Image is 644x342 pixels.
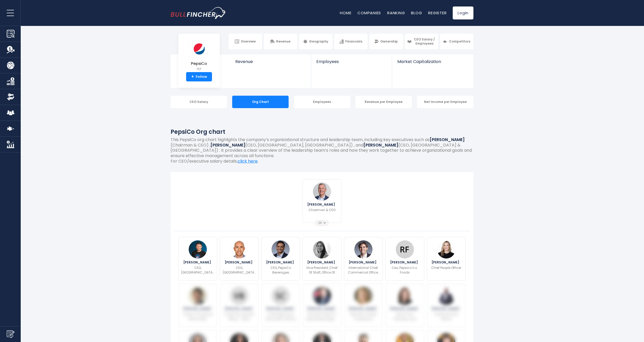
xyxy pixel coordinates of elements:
[171,137,473,159] p: This PepsiCo org chart highlights the company’s organizational structure and leadership team, inc...
[390,307,419,310] span: [PERSON_NAME]
[313,240,331,259] img: Mariela Suarez
[355,96,412,108] div: Revenue per Employee
[264,266,297,275] p: CEO, PepsiCo Beverages [GEOGRAPHIC_DATA]
[171,96,227,108] div: CEO Salary
[307,203,336,206] span: [PERSON_NAME]
[190,67,208,72] small: PEP
[428,10,447,16] a: Register
[307,261,336,264] span: [PERSON_NAME]
[347,312,379,321] p: President, Global Foodservice
[183,307,213,310] span: [PERSON_NAME]
[349,261,378,264] span: [PERSON_NAME]
[349,307,378,310] span: [PERSON_NAME]
[190,61,208,66] span: PepsiCo
[311,54,392,73] a: Employees
[264,34,297,49] a: Revenue
[178,237,217,281] a: Silviu Popovici [PERSON_NAME] CEO, [GEOGRAPHIC_DATA], [GEOGRAPHIC_DATA] & [GEOGRAPHIC_DATA]
[225,307,254,310] span: [PERSON_NAME]
[261,283,300,327] a: Susan Cui [PERSON_NAME] Chief Digital And Information Officer, APAC
[427,283,466,327] a: Steven Williams [PERSON_NAME] Chief Executive Officer, [GEOGRAPHIC_DATA]
[316,59,386,64] span: Employees
[182,312,214,321] p: Chief Commercial Officer APAC
[303,179,341,223] a: Ramon Laguarta [PERSON_NAME] Chairman & CEO 26
[294,96,350,108] div: Employees
[299,34,332,49] a: Geography
[344,283,383,327] a: Anne Fink [PERSON_NAME] President, Global Foodservice
[266,261,295,264] span: [PERSON_NAME]
[417,96,473,108] div: Net Income per Employee
[437,287,455,305] img: Steven Williams
[238,158,258,164] a: click here
[191,74,194,79] strong: +
[357,10,381,16] a: Companies
[309,208,335,212] p: Chairman & CEO
[344,237,383,281] a: Roberto Martínez [PERSON_NAME] International Chief Commercial Officer and CEO of New Revenue Streams
[189,240,207,259] img: Silviu Popovici
[431,266,461,270] p: Chief People Officer
[276,39,290,44] span: Revenue
[431,261,461,264] span: [PERSON_NAME]
[210,142,245,148] b: [PERSON_NAME]
[220,283,259,327] a: Vijaya Sekhar Badde [PERSON_NAME] Chief Procurement Officer - APAC
[453,6,473,19] a: Login
[189,287,207,305] img: Sudipto Mozumdar
[313,287,331,305] img: Andy Williams
[380,39,398,44] span: Ownership
[190,40,208,72] a: PepsiCo PEP
[272,240,290,259] img: Ram Krishnan
[354,240,372,259] img: Roberto Martínez
[385,283,424,327] a: Christine Tammara [PERSON_NAME] Senior Vice President and Controller
[392,54,473,73] a: Market Capitalization
[186,72,212,81] a: +Follow
[354,287,372,305] img: Anne Fink
[449,39,470,44] span: Competitors
[318,222,323,224] span: 26
[387,10,405,16] a: Ranking
[261,237,300,281] a: Ram Krishnan [PERSON_NAME] CEO, PepsiCo Beverages [GEOGRAPHIC_DATA]
[225,261,254,264] span: [PERSON_NAME]
[307,307,336,310] span: [PERSON_NAME]
[430,137,465,143] b: [PERSON_NAME]
[183,261,213,264] span: [PERSON_NAME]
[369,34,403,49] a: Ownership
[397,59,468,64] span: Market Capitalization
[345,39,362,44] span: Financials
[306,312,338,321] p: President, PepsiCo Global Beverages & Franchise
[396,240,414,259] img: Rachel Ferdinando
[390,261,419,264] span: [PERSON_NAME]
[347,266,379,275] p: International Chief Commercial Officer and CEO of New Revenue Streams
[427,237,466,281] a: Becky Schmitt [PERSON_NAME] Chief People Officer
[220,237,259,281] a: Kyle Faulconer [PERSON_NAME] CEO, [GEOGRAPHIC_DATA] & [GEOGRAPHIC_DATA]
[171,7,226,19] img: bullfincher logo
[230,54,311,73] a: Revenue
[405,34,438,49] a: CEO Salary / Employees
[363,142,398,148] b: [PERSON_NAME]
[181,266,215,275] p: CEO, [GEOGRAPHIC_DATA], [GEOGRAPHIC_DATA] & [GEOGRAPHIC_DATA]
[303,283,341,327] a: Andy Williams [PERSON_NAME] President, PepsiCo Global Beverages & Franchise
[7,93,14,101] img: Ownership
[178,283,217,327] a: Sudipto Mozumdar [PERSON_NAME] Chief Commercial Officer APAC
[413,37,436,45] span: CEO Salary / Employees
[411,10,422,16] a: Blog
[171,159,473,164] p: For CEO/executive salary details, .
[303,237,341,281] a: Mariela Suarez [PERSON_NAME] Vice President, Chief Of Staff, Office Of The CEO
[171,7,226,19] a: Go to homepage
[313,183,331,201] img: Ramon Laguarta
[334,34,368,49] a: Financials
[229,34,262,49] a: Overview
[265,312,297,321] p: Chief Digital And Information Officer, APAC
[389,266,421,275] p: Ceo, Pepsico U.s. Foods
[309,39,328,44] span: Geography
[223,266,256,275] p: CEO, [GEOGRAPHIC_DATA] & [GEOGRAPHIC_DATA]
[385,237,424,281] a: Rachel Ferdinando [PERSON_NAME] Ceo, Pepsico U.s. Foods
[171,128,473,136] h1: PepsiCo Org chart
[431,307,461,310] span: [PERSON_NAME]
[340,10,351,16] a: Home
[389,312,421,321] p: Senior Vice President and Controller
[230,287,248,305] img: Vijaya Sekhar Badde
[272,287,290,305] img: Susan Cui
[230,240,248,259] img: Kyle Faulconer
[306,266,338,275] p: Vice President, Chief Of Staff, Office Of The CEO
[241,39,256,44] span: Overview
[396,287,414,305] img: Christine Tammara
